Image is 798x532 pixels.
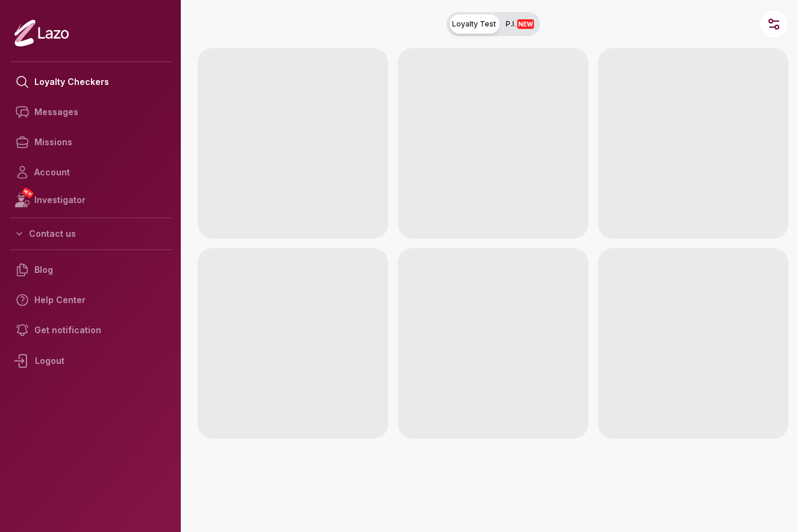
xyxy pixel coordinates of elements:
[452,19,496,29] span: Loyalty Test
[10,157,171,187] a: Account
[10,345,171,377] div: Logout
[10,97,171,127] a: Messages
[10,315,171,345] a: Get notification
[10,285,171,315] a: Help Center
[10,67,171,97] a: Loyalty Checkers
[506,19,534,29] span: P.I.
[10,223,171,245] button: Contact us
[517,19,534,29] span: NEW
[10,255,171,285] a: Blog
[10,127,171,157] a: Missions
[21,187,34,199] span: NEW
[10,187,171,213] a: NEWInvestigator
